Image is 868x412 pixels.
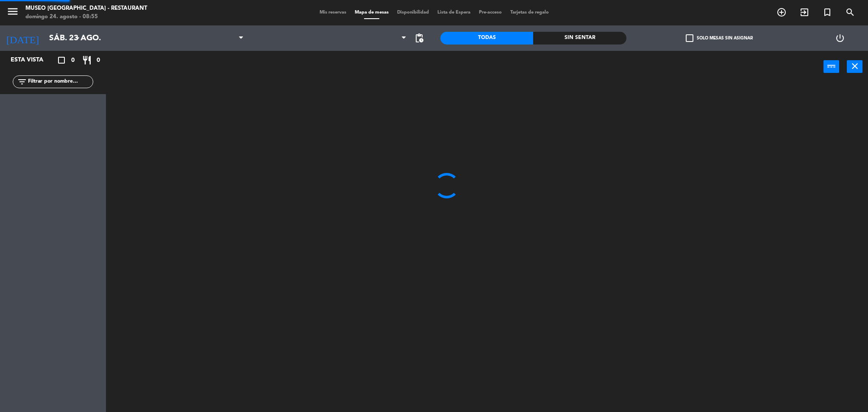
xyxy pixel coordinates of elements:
[826,61,837,71] i: power_input
[533,32,626,45] div: Sin sentar
[822,7,832,17] i: turned_in_not
[845,7,855,17] i: search
[25,13,147,21] div: domingo 24. agosto - 08:55
[835,33,845,43] i: power_settings_new
[17,77,27,87] i: filter_list
[97,56,100,65] span: 0
[393,10,433,15] span: Disponibilidad
[433,10,475,15] span: Lista de Espera
[82,55,92,65] i: restaurant
[506,10,553,15] span: Tarjetas de regalo
[850,61,860,71] i: close
[56,55,67,65] i: crop_square
[72,33,83,43] i: arrow_drop_down
[686,34,693,42] span: check_box_outline_blank
[4,55,61,65] div: Esta vista
[475,10,506,15] span: Pre-acceso
[351,10,393,15] span: Mapa de mesas
[6,5,19,21] button: menu
[71,56,75,65] span: 0
[315,10,351,15] span: Mis reservas
[414,33,424,43] span: pending_actions
[799,7,810,17] i: exit_to_app
[440,32,533,45] div: Todas
[686,34,753,42] label: Solo mesas sin asignar
[25,4,147,13] div: Museo [GEOGRAPHIC_DATA] - Restaurant
[776,7,787,17] i: add_circle_outline
[27,77,93,86] input: Filtrar por nombre...
[847,60,862,73] button: close
[6,5,19,18] i: menu
[823,60,839,73] button: power_input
